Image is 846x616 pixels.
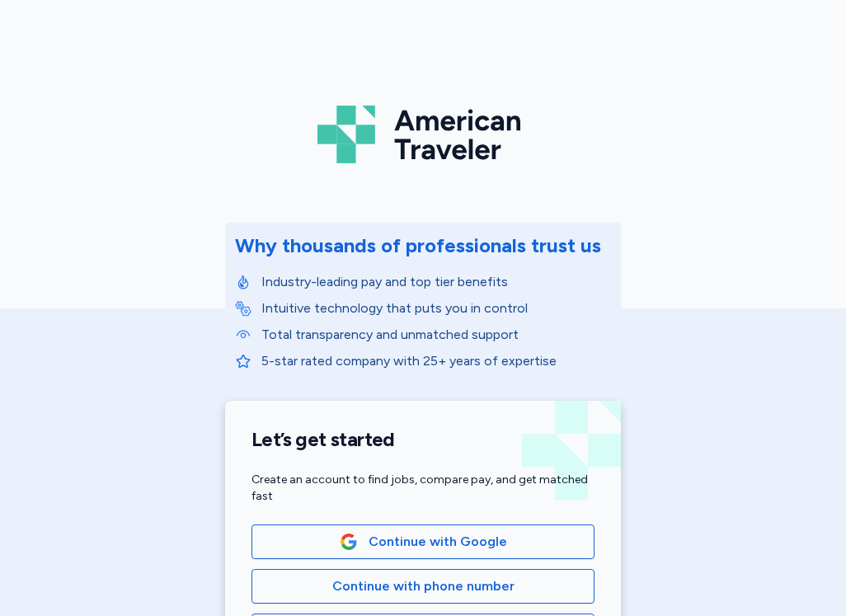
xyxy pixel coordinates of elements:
[251,569,595,604] button: Continue with phone number
[369,532,507,552] span: Continue with Google
[317,99,529,170] img: Logo
[251,472,595,505] div: Create an account to find jobs, compare pay, and get matched fast
[261,325,611,345] p: Total transparency and unmatched support
[261,272,611,292] p: Industry-leading pay and top tier benefits
[261,351,611,371] p: 5-star rated company with 25+ years of expertise
[251,524,595,559] button: Google LogoContinue with Google
[340,533,358,551] img: Google Logo
[261,299,611,318] p: Intuitive technology that puts you in control
[332,576,515,596] span: Continue with phone number
[251,427,595,452] h1: Let’s get started
[235,233,601,259] div: Why thousands of professionals trust us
